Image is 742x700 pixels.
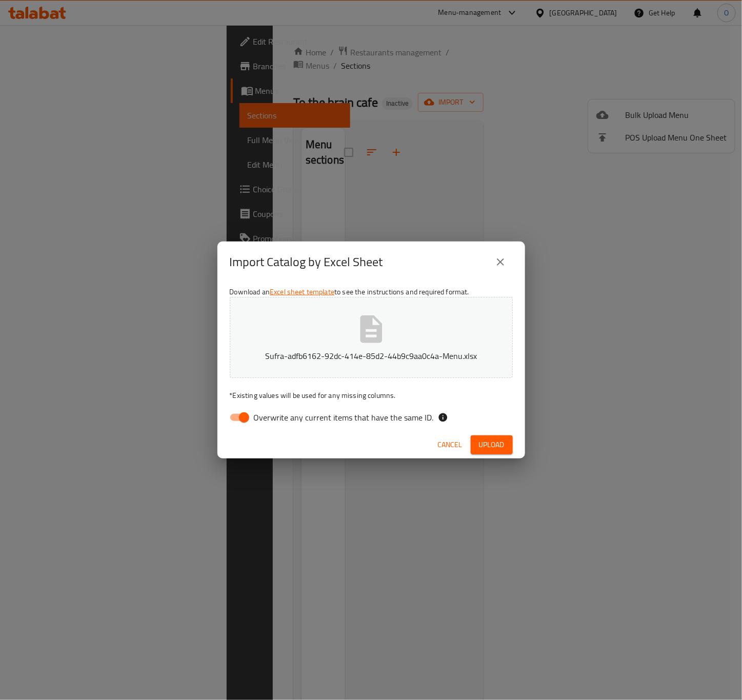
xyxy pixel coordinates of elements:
[479,438,505,451] span: Upload
[246,350,497,362] p: Sufra-adfb6162-92dc-414e-85d2-44b9c9aa0c4a-Menu.xlsx
[230,297,513,378] button: Sufra-adfb6162-92dc-414e-85d2-44b9c9aa0c4a-Menu.xlsx
[438,438,463,451] span: Cancel
[254,411,434,424] span: Overwrite any current items that have the same ID.
[270,285,334,298] a: Excel sheet template
[434,435,467,454] button: Cancel
[488,250,513,274] button: close
[438,412,448,423] svg: If the overwrite option isn't selected, then the items that match an existing ID will be ignored ...
[230,390,513,401] p: Existing values will be used for any missing columns.
[471,435,513,454] button: Upload
[217,283,525,431] div: Download an to see the instructions and required format.
[230,254,383,270] h2: Import Catalog by Excel Sheet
